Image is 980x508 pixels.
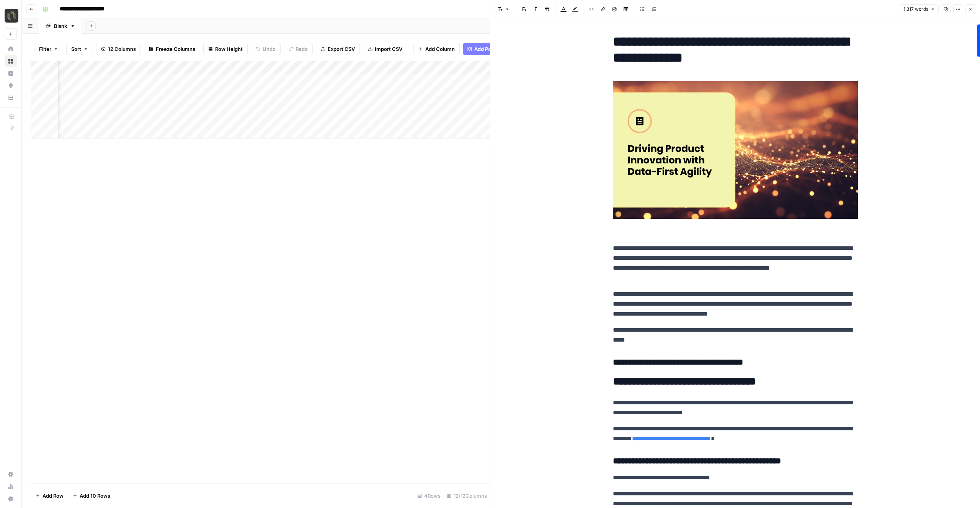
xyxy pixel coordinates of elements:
span: 12 Columns [108,45,136,53]
a: Browse [5,55,17,67]
span: 1,317 words [903,6,928,13]
button: Redo [284,43,313,55]
button: Freeze Columns [144,43,200,55]
a: Opportunities [5,80,17,92]
button: Workspace: Harmonya [5,6,17,25]
button: 1,317 words [900,4,939,14]
div: 12/12 Columns [444,490,490,502]
button: Undo [251,43,281,55]
button: Add Column [413,43,460,55]
button: Filter [34,43,63,55]
span: Add 10 Rows [80,492,110,500]
button: Sort [66,43,93,55]
span: Add Power Agent [474,45,516,53]
a: Blank [39,18,82,34]
span: Undo [263,45,276,53]
span: Export CSV [328,45,355,53]
span: Freeze Columns [156,45,195,53]
span: Filter [39,45,51,53]
button: Add Power Agent [463,43,521,55]
button: Add Row [31,490,68,502]
div: 4 Rows [414,490,444,502]
span: Import CSV [375,45,402,53]
a: Home [5,43,17,55]
span: Add Column [425,45,455,53]
button: Add 10 Rows [68,490,115,502]
span: Redo [296,45,308,53]
button: Row Height [203,43,248,55]
span: Add Row [42,492,64,500]
img: Harmonya Logo [5,9,18,23]
span: Row Height [215,45,243,53]
button: Export CSV [316,43,360,55]
button: Import CSV [363,43,407,55]
a: Settings [5,468,17,480]
span: Sort [71,45,81,53]
div: Blank [54,22,67,30]
button: Help + Support [5,493,17,505]
a: Usage [5,480,17,493]
a: Insights [5,67,17,80]
a: Your Data [5,92,17,104]
button: 12 Columns [96,43,141,55]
